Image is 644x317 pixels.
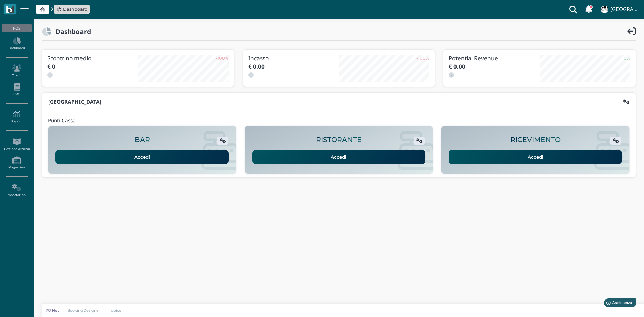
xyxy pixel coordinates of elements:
span: Assistenza [20,5,44,10]
div: POS [2,24,31,32]
a: Dashboard [56,6,88,12]
iframe: Help widget launcher [596,296,638,311]
a: PMS [2,81,31,99]
a: Clienti [2,62,31,80]
a: Accedi [449,150,622,164]
a: Impostazioni [2,181,31,200]
b: € 0.00 [248,63,265,70]
h3: Scontrino medio [47,55,138,61]
img: logo [6,6,14,13]
h4: [GEOGRAPHIC_DATA] [610,7,640,12]
a: ... [GEOGRAPHIC_DATA] [600,1,640,17]
b: [GEOGRAPHIC_DATA] [48,98,101,105]
h2: Dashboard [51,28,91,35]
a: Dashboard [2,35,31,53]
a: Magazzino [2,154,31,172]
a: Accedi [252,150,426,164]
h2: BAR [135,136,150,144]
h3: Potential Revenue [449,55,539,61]
a: Accedi [55,150,229,164]
h2: RICEVIMENTO [510,136,561,144]
a: Report [2,108,31,126]
h2: RISTORANTE [316,136,362,144]
img: ... [601,6,608,13]
a: Gestione Articoli [2,135,31,154]
b: € 0 [47,63,55,70]
h3: Incasso [248,55,339,61]
h4: Punti Cassa [48,118,76,124]
b: € 0.00 [449,63,465,70]
span: Dashboard [63,6,88,12]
